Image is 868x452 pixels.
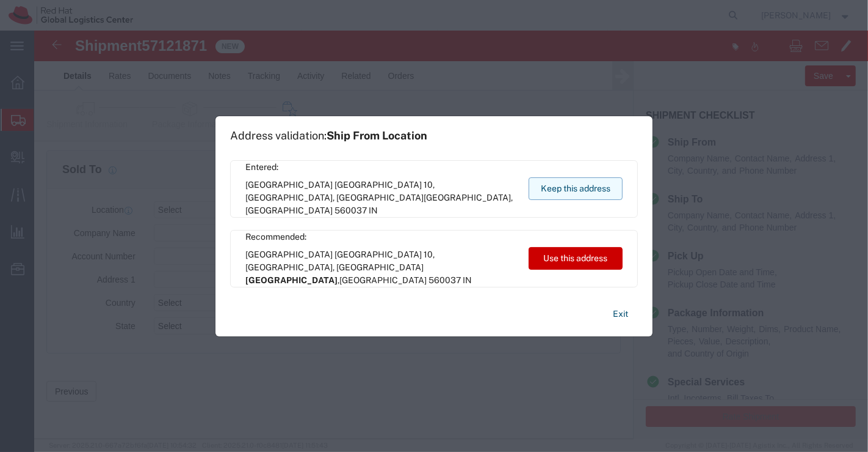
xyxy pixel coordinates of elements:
button: Exit [603,303,638,325]
span: [GEOGRAPHIC_DATA] [339,275,427,285]
span: Entered: [245,161,517,174]
span: [GEOGRAPHIC_DATA] [GEOGRAPHIC_DATA] 10, [GEOGRAPHIC_DATA], [GEOGRAPHIC_DATA] , [245,248,517,287]
span: Recommended: [245,231,517,243]
span: 560037 [335,206,367,215]
span: IN [463,275,472,285]
span: [GEOGRAPHIC_DATA] [GEOGRAPHIC_DATA] 10, [GEOGRAPHIC_DATA], [GEOGRAPHIC_DATA] , [245,179,517,217]
span: [GEOGRAPHIC_DATA] [245,206,333,215]
button: Use this address [529,247,623,270]
span: IN [369,206,378,215]
span: Ship From Location [327,129,427,142]
span: 560037 [429,275,461,285]
h1: Address validation: [230,129,427,143]
button: Keep this address [529,177,623,200]
span: [GEOGRAPHIC_DATA] [424,193,511,202]
span: [GEOGRAPHIC_DATA] [245,275,338,285]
